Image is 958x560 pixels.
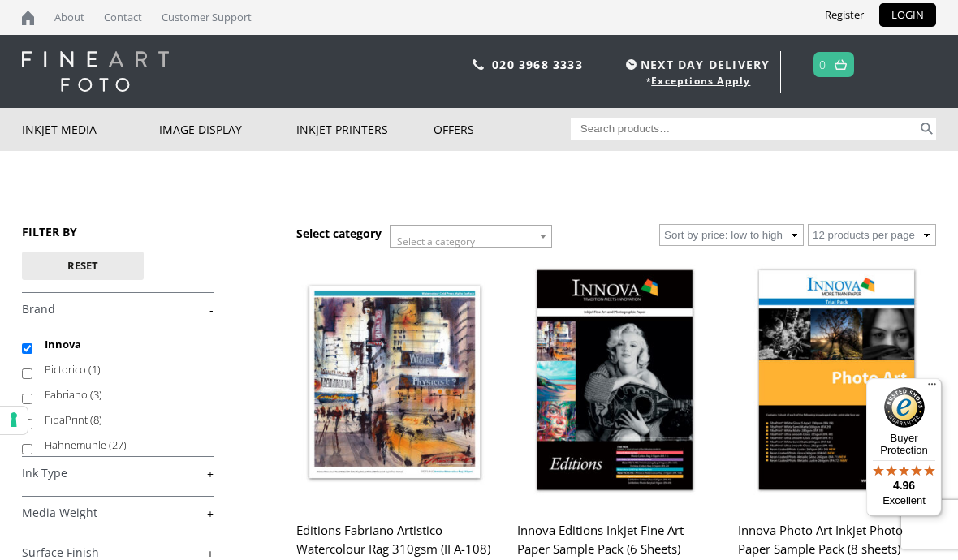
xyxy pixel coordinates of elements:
[22,496,214,528] h4: Media Weight
[22,224,214,239] h3: FILTER BY
[22,51,169,92] img: logo-white.svg
[45,407,198,433] label: FibaPrint
[651,74,750,88] a: Exceptions Apply
[109,437,127,452] span: (27)
[90,412,102,427] span: (8)
[835,59,847,70] img: basket.svg
[22,252,144,280] button: Reset
[90,387,102,402] span: (3)
[813,3,876,27] a: Register
[45,332,198,357] label: Innova
[88,362,101,377] span: (1)
[22,302,214,317] a: -
[22,466,214,481] a: +
[434,108,571,151] a: Offers
[22,108,159,151] a: Inkjet Media
[884,387,925,428] img: Trusted Shops Trustmark
[492,57,583,72] a: 020 3968 3333
[626,59,637,70] img: time.svg
[45,382,198,407] label: Fabriano
[879,3,936,27] a: LOGIN
[917,118,936,140] button: Search
[397,235,475,248] span: Select a category
[866,432,942,456] p: Buyer Protection
[22,456,214,489] h4: Ink Type
[45,433,198,458] label: Hahnemuhle
[893,479,915,492] span: 4.96
[517,259,714,505] img: Innova Editions Inkjet Fine Art Paper Sample Pack (6 Sheets)
[622,55,770,74] span: NEXT DAY DELIVERY
[659,224,804,246] select: Shop order
[922,378,942,398] button: Menu
[159,108,296,151] a: Image Display
[473,59,484,70] img: phone.svg
[22,506,214,521] a: +
[866,494,942,507] p: Excellent
[738,259,934,505] img: Innova Photo Art Inkjet Photo Paper Sample Pack (8 sheets)
[22,292,214,325] h4: Brand
[296,108,434,151] a: Inkjet Printers
[296,259,493,505] img: Editions Fabriano Artistico Watercolour Rag 310gsm (IFA-108)
[819,53,826,76] a: 0
[866,378,942,516] button: Trusted Shops TrustmarkBuyer Protection4.96Excellent
[296,226,382,241] h3: Select category
[571,118,918,140] input: Search products…
[45,357,198,382] label: Pictorico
